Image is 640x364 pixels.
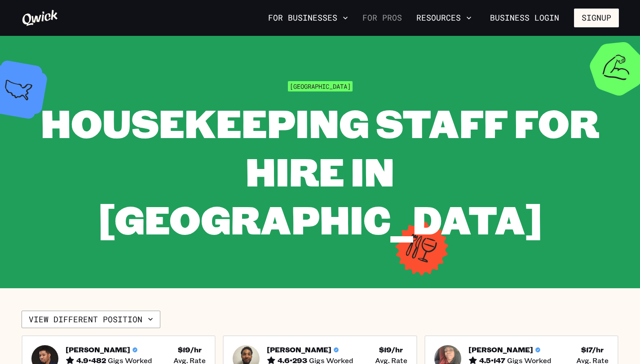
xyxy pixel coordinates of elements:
span: Housekeeping Staff for Hire in [GEOGRAPHIC_DATA] [41,97,599,245]
a: For Pros [359,10,406,26]
h5: [PERSON_NAME] [267,345,331,354]
button: Resources [413,10,475,26]
button: View different position [22,311,160,329]
h5: [PERSON_NAME] [66,345,130,354]
h5: [PERSON_NAME] [468,345,533,354]
a: Business Login [482,9,567,27]
span: [GEOGRAPHIC_DATA] [288,81,353,91]
h5: $ 17 /hr [581,345,604,354]
button: Signup [574,9,619,27]
button: For Businesses [265,10,352,26]
h5: $ 19 /hr [178,345,202,354]
h5: $ 19 /hr [379,345,403,354]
